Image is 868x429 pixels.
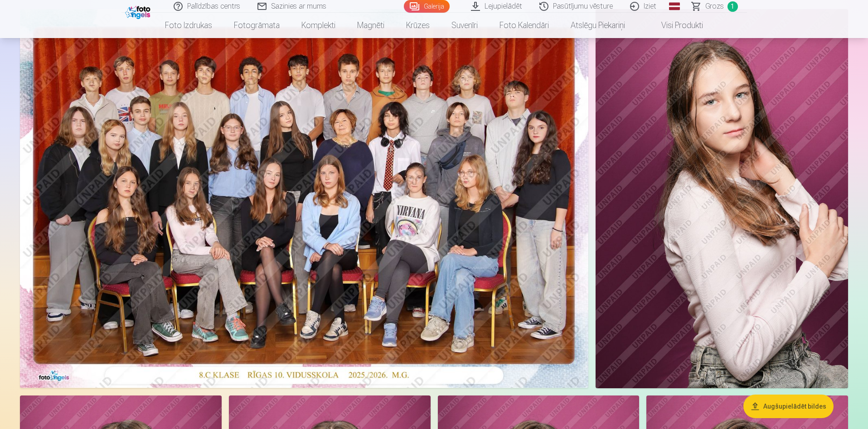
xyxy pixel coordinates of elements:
a: Atslēgu piekariņi [560,13,636,38]
a: Fotogrāmata [223,13,291,38]
span: Grozs [705,1,724,12]
a: Krūzes [395,13,441,38]
a: Foto kalendāri [489,13,560,38]
a: Foto izdrukas [154,13,223,38]
span: 1 [727,1,738,12]
a: Komplekti [291,13,346,38]
button: Augšupielādēt bildes [743,395,834,418]
a: Visi produkti [636,13,714,38]
a: Suvenīri [441,13,489,38]
img: /fa1 [125,4,153,19]
a: Magnēti [346,13,395,38]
